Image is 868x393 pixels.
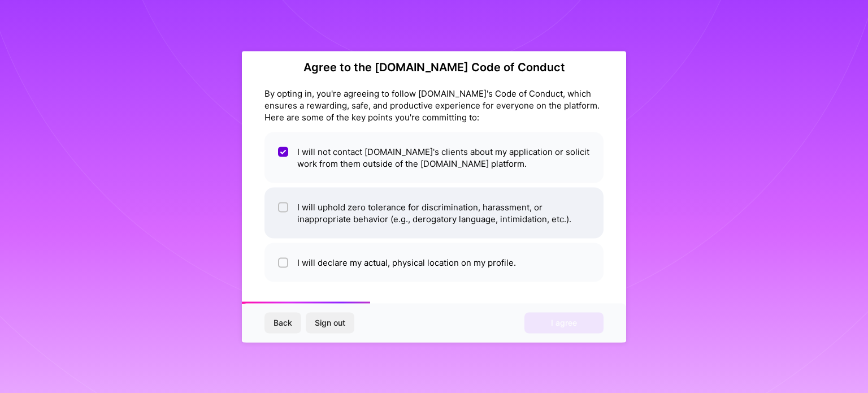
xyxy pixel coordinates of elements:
[264,60,604,74] h2: Agree to the [DOMAIN_NAME] Code of Conduct
[264,313,301,333] button: Back
[264,187,604,238] li: I will uphold zero tolerance for discrimination, harassment, or inappropriate behavior (e.g., der...
[315,317,345,329] span: Sign out
[264,243,604,282] li: I will declare my actual, physical location on my profile.
[274,317,292,329] span: Back
[306,313,354,333] button: Sign out
[264,87,604,123] div: By opting in, you're agreeing to follow [DOMAIN_NAME]'s Code of Conduct, which ensures a rewardin...
[264,132,604,183] li: I will not contact [DOMAIN_NAME]'s clients about my application or solicit work from them outside...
